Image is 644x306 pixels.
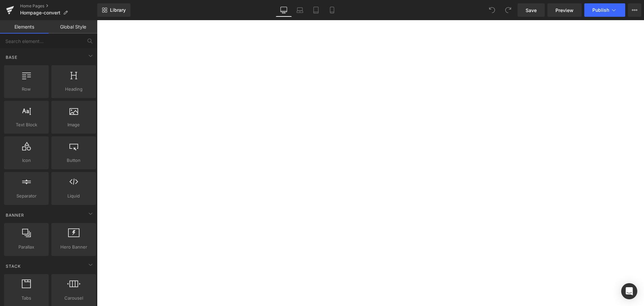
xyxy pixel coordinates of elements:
button: More [628,3,641,17]
button: Redo [501,3,515,17]
span: Tabs [6,295,47,302]
span: Publish [592,7,609,13]
span: Banner [5,212,25,218]
a: Desktop [276,3,292,17]
a: Mobile [324,3,340,17]
button: Publish [584,3,625,17]
span: Base [5,54,18,60]
span: Heading [53,86,94,93]
span: Button [53,157,94,164]
span: Parallax [6,244,47,251]
span: Hero Banner [53,244,94,251]
span: Separator [6,192,47,200]
span: Image [53,121,94,128]
a: Laptop [292,3,308,17]
span: Carousel [53,295,94,302]
a: New Library [97,3,130,17]
a: Tablet [308,3,324,17]
span: Liquid [53,192,94,200]
a: Global Style [49,20,97,34]
div: Open Intercom Messenger [621,283,637,299]
span: Icon [6,157,47,164]
span: Library [110,7,126,13]
span: Row [6,86,47,93]
span: Preview [555,7,574,14]
span: Hompage-convert [20,10,60,15]
a: Home Pages [20,3,97,9]
button: Undo [485,3,499,17]
a: Preview [547,3,582,17]
span: Stack [5,263,21,269]
span: Text Block [6,121,47,128]
span: Save [526,7,537,14]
